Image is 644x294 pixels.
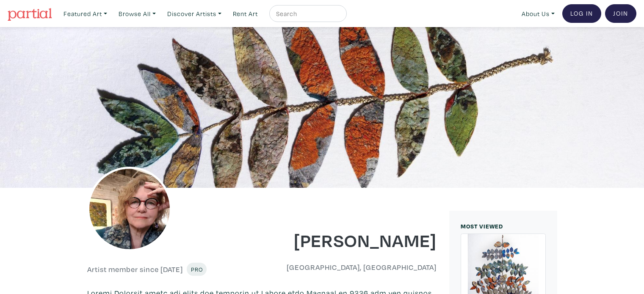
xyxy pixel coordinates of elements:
[605,4,636,23] a: Join
[87,167,172,251] img: phpThumb.php
[87,265,183,274] h6: Artist member since [DATE]
[268,228,437,251] h1: [PERSON_NAME]
[191,265,203,273] span: Pro
[275,8,339,19] input: Search
[268,263,437,272] h6: [GEOGRAPHIC_DATA], [GEOGRAPHIC_DATA]
[461,222,503,230] small: MOST VIEWED
[562,4,601,23] a: Log In
[163,5,225,22] a: Discover Artists
[229,5,262,22] a: Rent Art
[115,5,160,22] a: Browse All
[60,5,111,22] a: Featured Art
[518,5,558,22] a: About Us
